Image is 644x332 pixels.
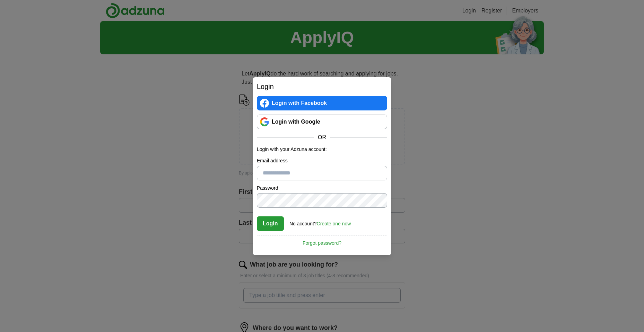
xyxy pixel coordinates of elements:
h2: Login [257,81,387,92]
label: Password [257,185,387,192]
a: Login with Google [257,115,387,129]
span: OR [314,133,330,142]
div: No account? [289,216,351,227]
label: Email address [257,157,387,164]
button: Login [257,216,284,231]
p: Login with your Adzuna account: [257,146,387,153]
a: Forgot password? [257,235,387,247]
a: Login with Facebook [257,96,387,110]
a: Create one now [317,221,351,226]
